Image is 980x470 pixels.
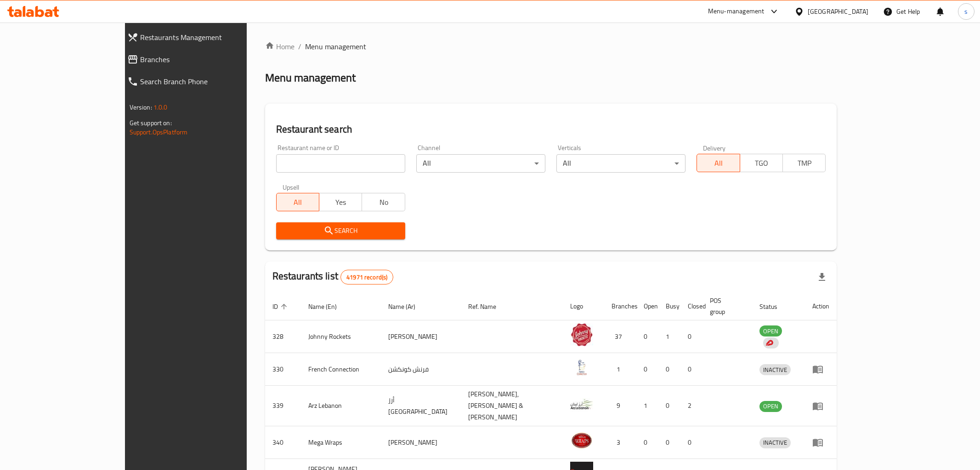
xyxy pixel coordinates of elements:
[130,117,172,129] span: Get support on:
[763,337,779,348] div: Indicates that the vendor menu management has been moved to DH Catalog service
[658,292,680,320] th: Busy
[604,292,636,320] th: Branches
[570,393,593,416] img: Arz Lebanon
[341,273,393,282] span: 41971 record(s)
[782,154,826,172] button: TMP
[570,429,593,452] img: Mega Wraps
[301,426,381,459] td: Mega Wraps
[301,386,381,426] td: Arz Lebanon
[680,426,702,459] td: 0
[265,70,356,85] h2: Menu management
[759,437,791,448] div: INACTIVE
[340,270,393,284] div: Total records count
[697,154,740,172] button: All
[636,353,658,386] td: 0
[283,225,398,237] span: Search
[308,301,349,312] span: Name (En)
[140,32,281,43] span: Restaurants Management
[120,48,289,70] a: Branches
[130,101,152,113] span: Version:
[305,41,366,52] span: Menu management
[759,401,782,412] div: OPEN
[759,301,789,312] span: Status
[461,386,563,426] td: [PERSON_NAME],[PERSON_NAME] & [PERSON_NAME]
[658,353,680,386] td: 0
[319,193,362,211] button: Yes
[120,70,289,93] a: Search Branch Phone
[604,320,636,353] td: 37
[280,196,316,209] span: All
[680,353,702,386] td: 0
[604,353,636,386] td: 1
[130,126,188,138] a: Support.OpsPlatform
[276,122,826,136] h2: Restaurant search
[366,196,401,209] span: No
[787,157,822,170] span: TMP
[381,353,461,386] td: فرنش كونكشن
[298,41,301,52] li: /
[283,184,300,190] label: Upsell
[153,101,168,113] span: 1.0.0
[604,386,636,426] td: 9
[636,292,658,320] th: Open
[323,196,358,209] span: Yes
[272,301,290,312] span: ID
[740,154,783,172] button: TGO
[570,356,593,379] img: French Connection
[636,426,658,459] td: 0
[759,326,782,337] span: OPEN
[381,320,461,353] td: [PERSON_NAME]
[140,76,281,87] span: Search Branch Phone
[812,364,829,375] div: Menu
[759,401,782,412] span: OPEN
[744,157,779,170] span: TGO
[811,266,833,288] div: Export file
[468,301,508,312] span: Ref. Name
[759,437,791,448] span: INACTIVE
[759,325,782,337] div: OPEN
[808,6,868,17] div: [GEOGRAPHIC_DATA]
[658,426,680,459] td: 0
[272,269,394,284] h2: Restaurants list
[301,353,381,386] td: French Connection
[964,6,968,17] span: s
[301,320,381,353] td: Johnny Rockets
[636,386,658,426] td: 1
[416,154,545,173] div: All
[265,41,837,52] nav: breadcrumb
[680,320,702,353] td: 0
[636,320,658,353] td: 0
[701,157,736,170] span: All
[658,386,680,426] td: 0
[140,54,281,65] span: Branches
[703,145,726,151] label: Delivery
[680,292,702,320] th: Closed
[276,193,319,211] button: All
[759,365,791,375] span: INACTIVE
[556,154,685,173] div: All
[710,295,741,317] span: POS group
[658,320,680,353] td: 1
[570,323,593,346] img: Johnny Rockets
[381,426,461,459] td: [PERSON_NAME]
[381,386,461,426] td: أرز [GEOGRAPHIC_DATA]
[765,339,773,347] img: delivery hero logo
[805,292,837,320] th: Action
[388,301,427,312] span: Name (Ar)
[680,386,702,426] td: 2
[708,6,765,17] div: Menu-management
[812,400,829,412] div: Menu
[276,154,405,173] input: Search for restaurant name or ID..
[120,26,289,48] a: Restaurants Management
[604,426,636,459] td: 3
[812,437,829,448] div: Menu
[563,292,604,320] th: Logo
[362,193,405,211] button: No
[276,222,405,239] button: Search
